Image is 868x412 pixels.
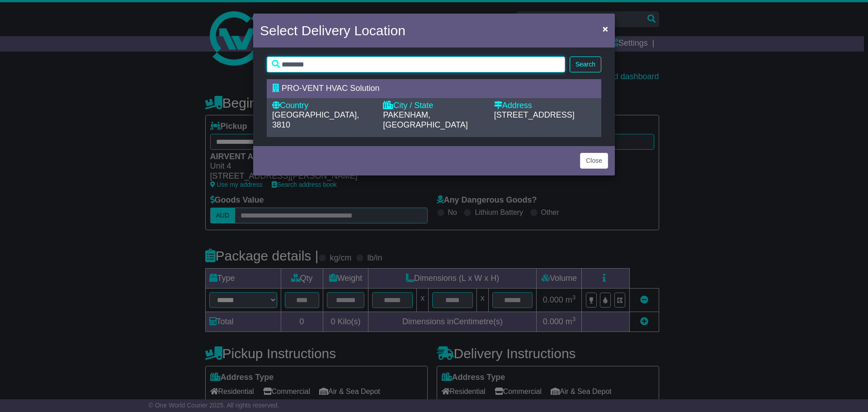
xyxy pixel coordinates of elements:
button: Close [580,153,608,169]
div: Address [494,101,596,111]
h4: Select Delivery Location [260,20,406,41]
span: [GEOGRAPHIC_DATA], 3810 [272,110,359,129]
button: Search [570,57,601,72]
span: [STREET_ADDRESS] [494,110,575,119]
button: Close [598,19,613,38]
div: Country [272,101,374,111]
span: × [603,24,608,34]
span: PAKENHAM, [GEOGRAPHIC_DATA] [383,110,467,129]
div: City / State [383,101,485,111]
span: PRO-VENT HVAC Solution [282,84,379,93]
